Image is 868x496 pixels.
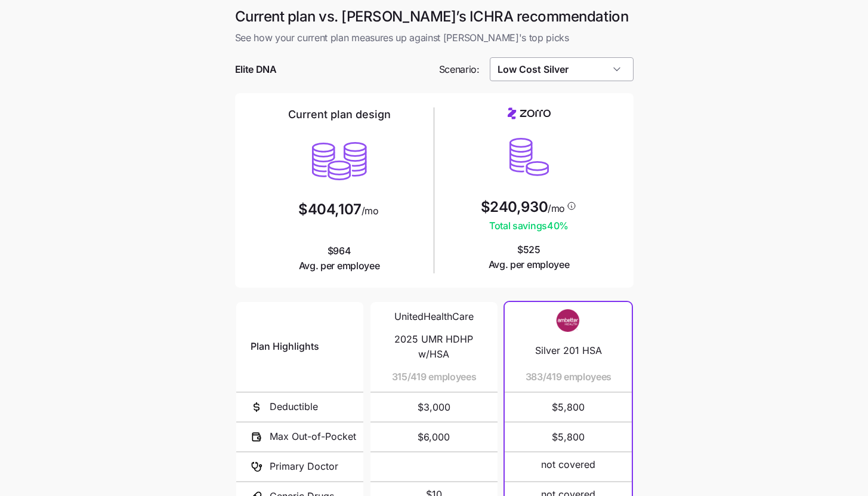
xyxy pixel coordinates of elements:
span: Scenario: [439,62,480,77]
span: Plan Highlights [251,339,319,354]
span: UnitedHealthCare [394,309,474,324]
span: 2025 UMR HDHP w/HSA [385,332,483,362]
h1: Current plan vs. [PERSON_NAME]’s ICHRA recommendation [235,7,634,26]
span: $240,930 [481,200,548,214]
h2: Current plan design [288,107,391,122]
span: $964 [299,244,380,273]
span: /mo [362,206,379,215]
span: 383/419 employees [526,369,612,384]
img: Carrier [545,309,592,332]
span: $5,800 [519,393,617,421]
span: Avg. per employee [489,257,570,272]
span: Total savings 40 % [481,218,577,233]
span: 315/419 employees [392,369,477,384]
span: $6,000 [385,423,483,451]
span: Max Out-of-Pocket [270,429,356,444]
span: See how your current plan measures up against [PERSON_NAME]'s top picks [235,30,634,45]
span: /mo [548,204,565,213]
span: $525 [489,242,570,272]
span: Silver 201 HSA [535,343,602,358]
span: Deductible [270,399,318,414]
span: not covered [541,457,595,472]
span: Avg. per employee [299,258,380,273]
span: $3,000 [385,393,483,421]
span: $404,107 [298,202,361,217]
span: Elite DNA [235,62,277,77]
span: Primary Doctor [270,459,338,474]
span: $5,800 [519,423,617,451]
